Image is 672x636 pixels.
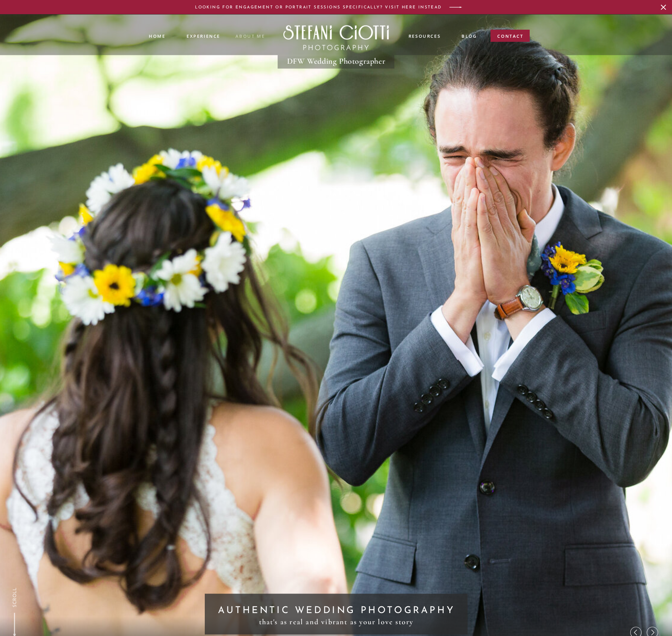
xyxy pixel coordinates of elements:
[187,33,220,38] a: experience
[11,587,18,607] a: SCROLL
[253,617,419,626] h3: that's as real and vibrant as your love story
[461,33,477,40] a: blog
[149,33,165,39] a: Home
[235,33,265,39] a: ABOUT ME
[194,4,443,10] a: LOOKING FOR ENGAGEMENT or PORTRAIT SESSIONS SPECIFICALLY? VISIT HERE INSTEAD
[280,55,392,67] h1: DFW Wedding Photographer
[497,33,524,42] a: contact
[408,33,441,40] a: resources
[209,603,464,616] h2: AUTHENTIC wedding photography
